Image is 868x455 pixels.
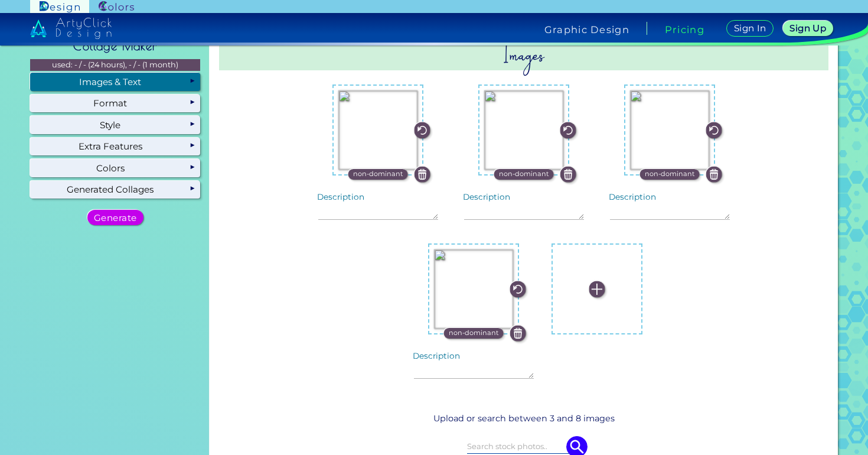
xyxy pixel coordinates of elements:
div: Images & Text [30,73,200,90]
img: 75b059e8-58b8-4405-926e-8d76a701928d [434,249,513,329]
img: 99f22e08-8768-44b2-ac0b-01f57435f413 [338,90,417,170]
h2: Images [219,40,828,70]
label: Description [609,193,656,201]
h4: Graphic Design [544,25,629,34]
img: fa83d5a8-1116-4344-9917-ec64fd6aee4f [630,90,709,170]
div: Style [30,116,200,134]
a: Sign Up [785,21,830,35]
img: ArtyClick Colors logo [99,1,134,12]
div: Colors [30,159,200,177]
h5: Sign In [735,24,765,32]
img: icon_plus_white.svg [589,281,605,297]
p: non-dominant [499,169,549,180]
h5: Sign Up [791,24,824,32]
p: non-dominant [449,328,499,339]
div: Generated Collages [30,181,200,199]
div: Format [30,95,200,112]
label: Description [413,352,460,360]
img: artyclick_design_logo_white_combined_path.svg [30,18,112,39]
p: non-dominant [353,169,403,180]
label: Description [463,193,510,201]
h2: Collage Maker [67,33,163,59]
img: 4d0a86e1-7557-4ce9-8c1f-02753656020f [484,90,563,170]
p: used: - / - (24 hours), - / - (1 month) [30,59,200,71]
div: Extra Features [30,138,200,155]
p: non-dominant [645,169,695,180]
p: Upload or search between 3 and 8 images [224,412,824,425]
a: Sign In [729,21,771,36]
label: Description [317,193,364,201]
input: Search stock photos.. [467,440,580,453]
h5: Generate [96,213,135,222]
a: Pricing [665,25,704,34]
